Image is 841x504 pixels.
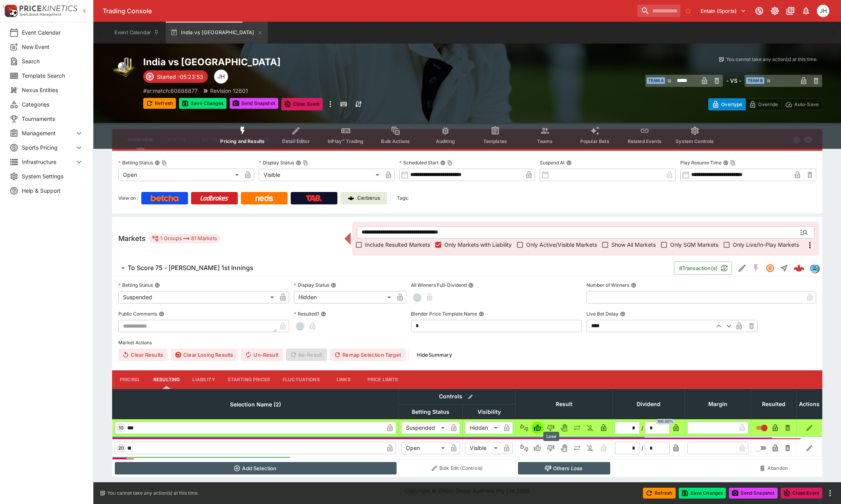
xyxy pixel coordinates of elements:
[22,43,84,51] span: New Event
[584,422,597,434] button: Eliminated In Play
[241,349,283,361] span: Un-Result
[259,169,382,181] div: Visible
[22,129,74,137] span: Management
[733,241,799,249] span: Only Live/In-Play Markets
[729,488,778,499] button: Send Snapshot
[611,241,656,249] span: Show All Markets
[586,282,629,288] p: Number of Winners
[679,488,726,499] button: Save Changes
[103,7,634,15] div: Trading Console
[516,389,613,419] th: Result
[357,194,380,202] p: Cerberus
[179,98,226,109] button: Save Changes
[321,311,326,317] button: Resulted?
[259,159,294,166] p: Display Status
[328,138,363,144] span: InPlay™ Trading
[781,488,822,499] button: Close Event
[19,13,61,16] img: Sportsbook Management
[641,424,643,432] div: /
[107,490,199,497] p: You cannot take any action(s) at this time.
[155,160,160,166] button: Betting StatusCopy To Clipboard
[647,77,665,84] span: Team A
[186,370,221,389] button: Liability
[815,2,832,19] button: Jordan Hughes
[696,5,751,17] button: Select Tenant
[412,349,456,361] button: HideSummary
[721,100,742,108] p: Overtype
[118,159,153,166] p: Betting Status
[537,138,553,144] span: Teams
[805,241,815,250] svg: More
[399,159,439,166] p: Scheduled Start
[768,4,782,18] button: Toggle light/dark mode
[143,98,176,109] button: Refresh
[118,291,277,303] div: Suspended
[558,442,570,454] button: Void
[680,159,722,166] p: Play Resume Time
[631,283,636,288] button: Number of Winners
[210,87,248,95] p: Revision 12601
[758,100,778,108] p: Override
[294,291,394,303] div: Hidden
[147,370,186,389] button: Resulting
[465,392,476,402] button: Bulk edit
[613,389,685,419] th: Dividend
[397,192,409,204] label: Tags:
[708,98,822,110] div: Start From
[255,195,273,201] img: Neds
[540,159,565,166] p: Suspend At
[221,370,276,389] button: Starting Prices
[22,115,84,123] span: Tournaments
[115,462,397,474] button: Add Selection
[276,370,326,389] button: Fluctuations
[544,422,557,434] button: Lose
[436,138,455,144] span: Auditing
[401,462,513,474] button: Bulk Edit (Controls)
[152,234,217,243] div: 1 Groups 81 Markets
[620,311,625,317] button: Live Bet Delay
[112,56,137,81] img: cricket.png
[794,263,804,274] div: bcf9aa81-4303-4163-a821-f381aed9fd11
[157,73,203,81] p: Started -05:23:53
[783,4,797,18] button: Documentation
[735,261,749,275] button: Edit Detail
[440,160,446,166] button: Scheduled StartCopy To Clipboard
[117,425,125,431] span: 10
[381,138,410,144] span: Bulk Actions
[341,192,387,204] a: Cerberus
[799,4,813,18] button: Notifications
[214,121,720,149] div: Event type filters
[200,195,228,201] img: Ladbrokes
[483,138,507,144] span: Templates
[326,370,361,389] button: Links
[411,310,477,317] p: Blender Price Template Name
[22,172,84,180] span: System Settings
[221,400,290,409] span: Selection Name (2)
[810,264,819,272] img: betradar
[518,462,610,474] button: Others Lose
[469,407,509,417] span: Visibility
[817,5,829,17] div: Jordan Hughes
[22,143,74,152] span: Sports Pricing
[825,488,835,498] button: more
[159,311,164,317] button: Public Comments
[674,262,732,275] button: 8Transaction(s)
[118,337,816,349] label: Market Actions
[584,442,597,454] button: Eliminated In Play
[781,98,822,110] button: Auto-Save
[171,349,238,361] button: Clear Losing Results
[143,87,198,95] p: Copy To Clipboard
[543,432,559,441] div: Lose
[797,389,822,419] th: Actions
[766,263,775,273] svg: Suspended
[810,263,819,273] div: betradar
[281,98,323,110] button: Close Event
[331,283,336,288] button: Display Status
[22,72,84,80] span: Template Search
[518,442,530,454] button: Not Set
[128,264,253,272] h6: To Score 75 - [PERSON_NAME] 1st Innings
[118,310,157,317] p: Public Comments
[365,241,430,249] span: Include Resulted Markets
[479,311,484,317] button: Blender Price Template Name
[685,389,751,419] th: Margin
